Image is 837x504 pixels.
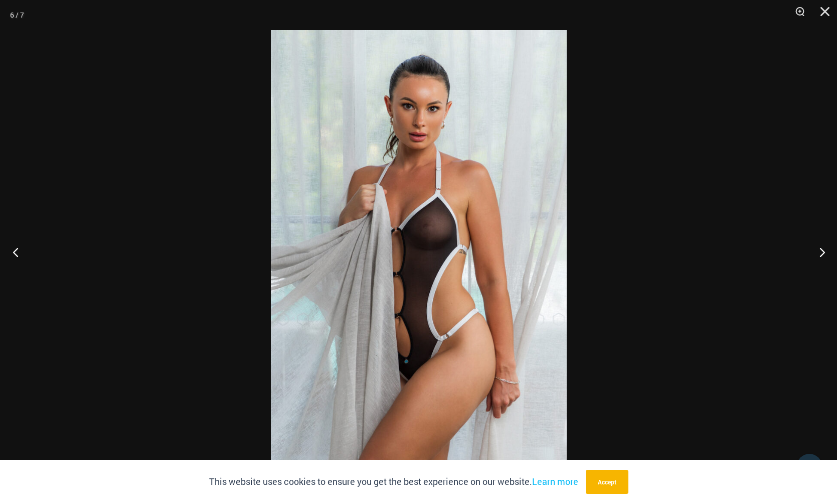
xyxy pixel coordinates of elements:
button: Next [799,227,837,277]
img: Electric Illusion Noir 1949 Bodysuit 02 [271,30,567,474]
p: This website uses cookies to ensure you get the best experience on our website. [209,474,578,489]
div: 6 / 7 [10,8,24,23]
button: Accept [586,470,628,494]
a: Learn more [532,475,578,487]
